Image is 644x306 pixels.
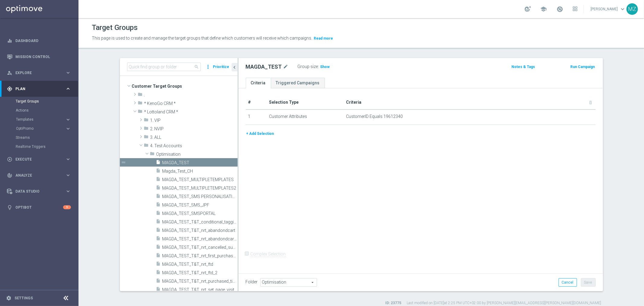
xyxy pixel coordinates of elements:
[313,35,334,42] button: Read more
[7,49,71,65] div: Mission Control
[16,124,78,133] div: OptiPromo
[162,203,238,208] span: MAGDA_TEST_SMS_JPF
[16,133,78,142] div: Streams
[150,151,155,158] i: folder
[156,278,161,285] i: insert_drive_file
[65,156,71,162] i: keyboard_arrow_right
[15,199,63,215] a: Optibot
[65,188,71,194] i: keyboard_arrow_right
[581,278,596,287] button: Save
[7,70,71,75] button: person_search Explore keyboard_arrow_right
[65,117,71,122] i: keyboard_arrow_right
[156,287,161,294] i: insert_drive_file
[156,185,161,192] i: insert_drive_file
[162,287,238,292] span: MAGDA_TEST_T&amp;T_nrt_set_page_visit
[144,101,238,106] span: * KenoGo CRM *
[246,279,258,285] label: Folder
[194,64,199,69] span: search
[15,158,65,161] span: Execute
[212,63,230,71] button: Prioritize
[267,96,344,109] th: Selection Type
[162,194,238,199] span: MAGDA_TEST_SMS PERSONALISATION TAGS4
[7,189,71,194] button: Data Studio keyboard_arrow_right
[162,253,238,259] span: MAGDA_TEST_T&amp;T_nrt_first_purchased_tickets
[386,301,402,306] label: ID: 23775
[232,64,238,70] i: chevron_left
[65,86,71,92] i: keyboard_arrow_right
[16,117,71,122] button: Templates keyboard_arrow_right
[156,168,161,175] i: insert_drive_file
[162,220,238,225] span: MAGDA_TEST_T&amp;T_conditional_tagging
[298,64,318,69] label: Group size
[6,295,11,301] i: settings
[16,144,63,149] a: Realtime Triggers
[246,78,271,88] a: Criteria
[7,70,12,76] i: person_search
[511,63,536,70] button: Notes & Tags
[16,106,78,115] div: Actions
[16,127,59,130] span: OptiPromo
[15,174,65,177] span: Analyze
[144,117,149,124] i: folder
[16,126,71,131] button: OptiPromo keyboard_arrow_right
[7,205,12,210] i: lightbulb
[7,189,65,194] div: Data Studio
[162,169,238,174] span: Magda_Test_CH
[346,100,361,105] span: Criteria
[144,134,149,141] i: folder
[156,210,161,217] i: insert_drive_file
[570,63,595,70] button: Run Campaign
[16,127,65,130] div: OptiPromo
[156,236,161,243] i: insert_drive_file
[162,160,238,165] span: MAGDA_TEST
[320,65,330,69] span: Show
[232,63,238,71] button: chevron_left
[7,173,65,178] div: Analyze
[267,109,344,125] td: Customer Attributes
[65,172,71,178] i: keyboard_arrow_right
[162,228,238,233] span: MAGDA_TEST_T&amp;T_nrt_abandondcart
[162,211,238,216] span: MAGDA_TEST_SMSPORTAL
[14,296,33,300] a: Settings
[205,63,211,71] i: more_vert
[144,93,238,98] span: .
[156,261,161,268] i: insert_drive_file
[7,38,12,44] i: equalizer
[7,86,65,92] div: Plan
[156,152,238,157] span: Optimisation
[150,126,238,132] span: 2. NVIP
[144,126,149,133] i: folder
[246,130,275,137] button: + Add Selection
[7,54,71,59] button: Mission Control
[7,86,12,92] i: gps_fixed
[7,33,71,49] div: Dashboard
[540,6,547,12] span: school
[162,236,238,242] span: MAGDA_TEST_T&amp;T_nrt_abandondcart2
[7,70,65,76] div: Explore
[407,301,601,306] label: Last modified on [DATE] at 2:25 PM UTC+02:00 by [PERSON_NAME][EMAIL_ADDRESS][PERSON_NAME][DOMAIN_...
[92,23,138,32] h1: Target Groups
[15,71,65,75] span: Explore
[150,118,238,123] span: 1. VIP
[16,118,65,121] div: Templates
[7,157,71,162] div: play_circle_outline Execute keyboard_arrow_right
[156,227,161,234] i: insert_drive_file
[7,157,12,162] i: play_circle_outline
[246,109,267,125] td: 1
[15,190,65,193] span: Data Studio
[156,160,161,167] i: insert_drive_file
[162,186,238,191] span: MAGDA_TEST_MULTIPLETEMPLATES2
[144,109,238,115] span: * Lottoland CRM *
[63,205,71,209] div: 5
[318,64,319,69] label: :
[156,219,161,226] i: insert_drive_file
[132,82,238,90] span: Customer Target Groups
[626,3,638,15] div: MZ
[7,86,71,91] div: gps_fixed Plan keyboard_arrow_right
[15,49,71,65] a: Mission Control
[156,202,161,209] i: insert_drive_file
